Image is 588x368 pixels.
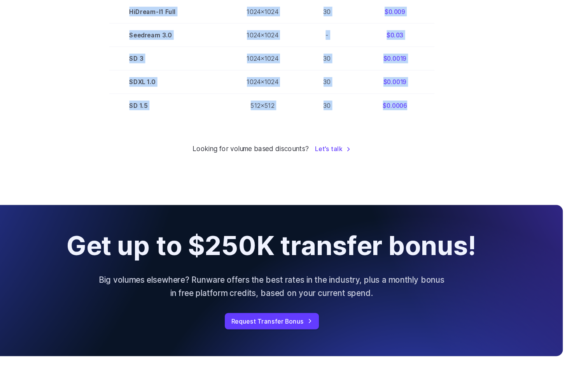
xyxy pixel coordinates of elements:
[252,25,319,47] td: 1024x1024
[132,280,456,304] p: Big volumes elsewhere? Runware offers the best rates in the industry, plus a monthly bonus in fre...
[252,91,319,113] td: 1024x1024
[143,113,252,135] td: SD 1.5
[319,69,372,91] td: 30
[372,25,445,47] td: $0.009
[250,317,338,332] a: Request Transfer Bonus
[252,4,319,25] td: 1024x1024
[252,113,319,135] td: 512x512
[220,159,328,169] small: Looking for volume based discounts?
[143,4,252,25] td: HiDream-I1 Dev
[143,25,252,47] td: HiDream-I1 Full
[252,47,319,69] td: 1024x1024
[319,4,372,25] td: 28
[372,4,445,25] td: $0.0045
[319,25,372,47] td: 30
[319,113,372,135] td: 30
[252,69,319,91] td: 1024x1024
[319,47,372,69] td: -
[103,241,485,268] h2: Get up to $250K transfer bonus!
[143,91,252,113] td: SDXL 1.0
[372,47,445,69] td: $0.03
[143,47,252,69] td: Seedream 3.0
[372,113,445,135] td: $0.0006
[334,160,367,169] a: Let's talk
[372,69,445,91] td: $0.0019
[372,91,445,113] td: $0.0019
[143,69,252,91] td: SD 3
[319,91,372,113] td: 30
